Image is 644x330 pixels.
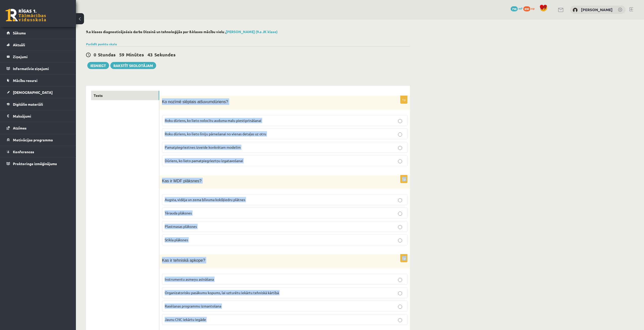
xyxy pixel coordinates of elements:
[7,27,70,39] a: Sākums
[165,197,245,202] span: Augsta, vidēja un zema blīvuma kokšķiedru plātnes
[398,278,402,282] input: Instrumentu asmeņu asināšana
[165,304,221,308] span: Rasēšanas programmu izmantošana
[13,51,70,62] legend: Ziņojumi
[154,52,176,57] span: Sekundes
[13,31,26,35] span: Sākums
[518,6,523,10] span: mP
[13,126,27,130] span: Atzīmes
[165,317,206,322] span: Jaunu CNC iekārtu iegāde
[398,198,402,202] input: Augsta, vidēja un zema blīvuma kokšķiedru plātnes
[511,6,523,10] a: 798 mP
[126,52,144,57] span: Minūtes
[13,63,70,74] legend: Informatīvie ziņojumi
[398,146,402,150] input: Pamatpiegrieztnes izveide konkrētam modelim
[165,290,279,295] span: Organizatorisku pasākumu kopums, lai uzturētu iekārtu tehniskā kārtībā
[165,277,214,281] span: Instrumentu asmeņu asināšana
[13,110,70,122] legend: Maksājumi
[13,138,53,142] span: Motivācijas programma
[86,42,117,46] a: Parādīt punktu skalu
[531,6,534,10] span: xp
[398,212,402,216] input: Tērauda plāksnes
[162,179,202,183] span: Kas ir MDF plāksnes?
[398,318,402,322] input: Jaunu CNC iekārtu iegāde
[7,134,70,146] a: Motivācijas programma
[165,118,261,123] span: Roku dūriens, ko lieto nolocītu auduma malu piestiprināšanai
[165,237,188,242] span: Stikla plāksnes
[398,238,402,243] input: Stikla plāksnes
[226,29,278,34] a: [PERSON_NAME] (9.a JK klase)
[98,52,116,57] span: Stundas
[400,175,407,183] p: 1p
[7,110,70,122] a: Maksājumi
[165,158,243,163] span: Dūriens, ko lieto pamatpiegrieztņu izgatavošanai
[7,146,70,158] a: Konferences
[94,52,96,57] span: 0
[398,119,402,123] input: Roku dūriens, ko lieto nolocītu auduma malu piestiprināšanai
[91,91,159,100] a: Tests
[398,225,402,229] input: Plastmasas plāksnes
[523,6,530,11] span: 890
[523,6,537,10] a: 890 xp
[87,62,109,69] button: Iesniegt
[7,51,70,62] a: Ziņojumi
[165,145,241,149] span: Pamatpiegrieztnes izveide konkrētam modelim
[13,161,57,166] span: Proktoringa izmēģinājums
[13,102,43,106] span: Digitālie materiāli
[7,75,70,86] a: Mācību resursi
[165,131,266,136] span: Roku dūriens, ko lieto līniju pārnešanai no vienas detaļas uz otru
[7,122,70,134] a: Atzīmes
[7,158,70,169] a: Proktoringa izmēģinājums
[13,42,25,47] span: Aktuāli
[400,96,407,104] p: 1p
[400,254,407,262] p: 1p
[162,100,228,104] span: Ko nozīmē slēptais atšuvumdūriens?
[148,52,153,57] span: 43
[398,133,402,137] input: Roku dūriens, ko lieto līniju pārnešanai no vienas detaļas uz otru
[511,6,518,11] span: 798
[7,63,70,74] a: Informatīvie ziņojumi
[13,90,53,95] span: [DEMOGRAPHIC_DATA]
[6,9,46,21] a: Rīgas 1. Tālmācības vidusskola
[165,224,197,229] span: Plastmasas plāksnes
[86,30,410,34] h2: 9.a klases diagnosticējošais darbs Dizainā un tehnoloģijās par 8.klases mācību vielu ,
[13,78,37,83] span: Mācību resursi
[119,52,124,57] span: 59
[398,305,402,309] input: Rasēšanas programmu izmantošana
[110,62,156,69] a: Rakstīt skolotājam
[398,291,402,295] input: Organizatorisku pasākumu kopums, lai uzturētu iekārtu tehniskā kārtībā
[162,258,205,262] span: Kas ir tehniskā apkope?
[13,149,34,154] span: Konferences
[7,98,70,110] a: Digitālie materiāli
[7,86,70,98] a: [DEMOGRAPHIC_DATA]
[7,39,70,51] a: Aktuāli
[581,7,613,12] a: [PERSON_NAME]
[573,8,578,13] img: Alekss Kozlovskis
[165,211,192,215] span: Tērauda plāksnes
[398,159,402,163] input: Dūriens, ko lieto pamatpiegrieztņu izgatavošanai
